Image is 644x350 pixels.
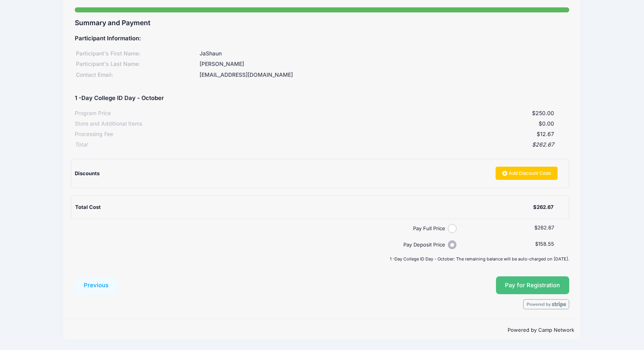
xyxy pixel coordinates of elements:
[198,71,569,79] div: [EMAIL_ADDRESS][DOMAIN_NAME]
[71,257,573,261] div: 1 -Day College ID Day - October: The remaining balance will be auto-charged on [DATE].
[198,50,569,58] div: JaShaun
[533,203,554,211] div: $262.67
[75,170,100,176] span: Discounts
[496,276,570,294] button: Pay for Registration
[87,141,554,149] div: $262.67
[75,130,113,138] div: Processing Fee
[75,203,534,211] div: Total Cost
[75,71,198,79] div: Contact Email:
[77,241,448,249] label: Pay Deposit Price
[75,109,111,117] div: Program Price
[198,60,569,68] div: [PERSON_NAME]
[75,50,198,58] div: Participant's First Name:
[505,282,560,289] span: Pay for Registration
[75,95,164,102] h5: 1 -Day College ID Day - October
[75,60,198,68] div: Participant's Last Name:
[75,141,87,149] div: Total
[496,167,558,180] a: Add Discount Code
[534,224,554,232] label: $262.67
[75,19,570,27] h3: Summary and Payment
[75,276,118,294] button: Previous
[113,130,554,138] div: $12.67
[142,120,554,128] div: $0.00
[70,326,575,334] p: Powered by Camp Network
[77,225,448,233] label: Pay Full Price
[535,240,554,248] label: $158.55
[75,120,142,128] div: Store and Additional Items
[75,35,570,42] h5: Participant Information:
[532,110,554,116] span: $250.00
